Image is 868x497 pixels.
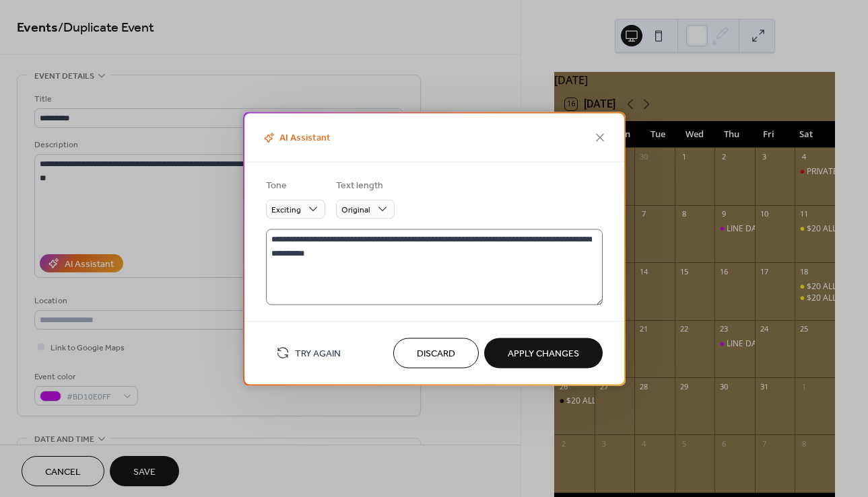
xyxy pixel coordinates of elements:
[261,130,331,146] span: AI Assistant
[484,338,603,368] button: Apply Changes
[295,347,341,361] span: Try Again
[393,338,479,368] button: Discard
[508,347,579,361] span: Apply Changes
[266,178,323,192] div: Tone
[341,202,370,218] span: Original
[271,202,301,218] span: Exciting
[417,347,455,361] span: Discard
[266,342,351,364] button: Try Again
[336,178,392,192] div: Text length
